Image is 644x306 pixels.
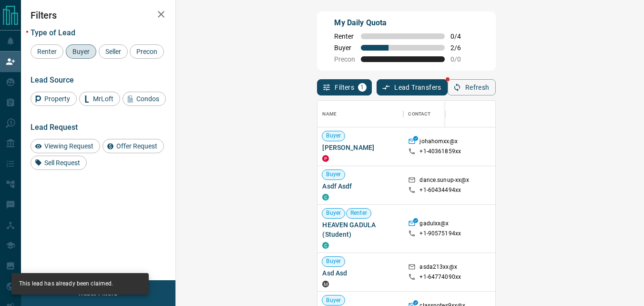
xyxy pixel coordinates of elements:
[450,55,471,63] span: 0 / 0
[41,142,97,150] span: Viewing Request
[322,257,345,265] span: Buyer
[334,55,355,63] span: Precon
[41,159,83,167] span: Sell Request
[322,220,399,239] span: HEAVEN GADULA (Student)
[19,276,113,292] div: This lead has already been claimed.
[322,155,329,162] div: property.ca
[31,123,78,132] span: Lead Request
[408,101,430,127] div: Contact
[317,79,372,95] button: Filters1
[347,209,371,217] span: Renter
[419,220,449,230] p: gadulxx@x
[322,132,345,140] span: Buyer
[113,142,161,150] span: Offer Request
[322,296,345,305] span: Buyer
[133,95,163,103] span: Condos
[419,263,457,273] p: asda213xx@x
[322,181,399,191] span: Asdf Asdf
[359,84,366,91] span: 1
[34,48,60,55] span: Renter
[450,44,471,52] span: 2 / 6
[377,79,448,95] button: Lead Transfers
[450,32,471,40] span: 0 / 4
[322,242,329,249] div: condos.ca
[334,44,355,52] span: Buyer
[334,32,355,40] span: Renter
[130,44,164,59] div: Precon
[322,194,329,200] div: condos.ca
[31,75,74,84] span: Lead Source
[79,92,120,106] div: MrLoft
[322,209,345,217] span: Buyer
[322,143,399,152] span: [PERSON_NAME]
[102,48,124,55] span: Seller
[31,92,77,106] div: Property
[419,148,461,156] p: +1- 40361859xx
[41,95,73,103] span: Property
[317,101,403,127] div: Name
[69,48,93,55] span: Buyer
[322,170,345,179] span: Buyer
[123,92,166,106] div: Condos
[90,95,117,103] span: MrLoft
[448,79,496,95] button: Refresh
[419,176,469,186] p: dance.sunup-xx@x
[31,28,75,37] span: Type of Lead
[31,10,166,21] h2: Filters
[322,281,329,287] div: mrloft.ca
[322,268,399,278] span: Asd Asd
[419,186,461,194] p: +1- 60434494xx
[419,230,461,238] p: +1- 90575194xx
[322,101,337,127] div: Name
[133,48,161,55] span: Precon
[31,156,87,170] div: Sell Request
[403,101,480,127] div: Contact
[66,44,96,59] div: Buyer
[99,44,128,59] div: Seller
[31,139,100,153] div: Viewing Request
[419,273,461,281] p: +1- 64774090xx
[419,137,457,148] p: johahomxx@x
[334,17,471,29] p: My Daily Quota
[102,139,164,153] div: Offer Request
[31,44,63,59] div: Renter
